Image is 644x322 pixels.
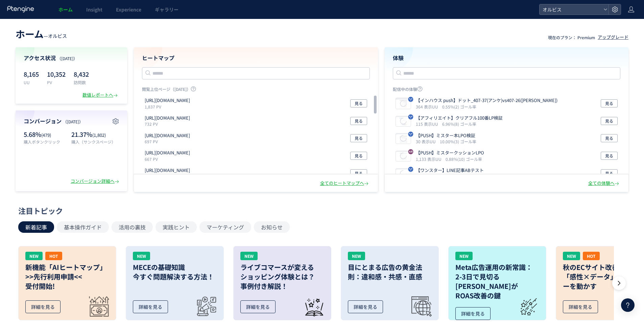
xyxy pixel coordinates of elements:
[142,54,370,62] h4: ヒートマップ
[145,115,190,121] p: https://pr.orbis.co.jp/cosmetics/u/100
[155,6,178,13] span: ギャラリー
[92,132,106,138] span: (1,802)
[254,221,290,233] button: お知らせ
[350,134,367,142] button: 見る
[455,307,491,320] div: 詳細を見る
[116,6,141,13] span: Experience
[47,79,66,85] p: PV
[16,27,67,41] div: —
[18,205,622,216] div: 注目トピック
[240,263,324,291] h3: ライブコマースが変える ショッピング体験とは？ 事例付き解説！
[86,6,102,13] span: Insight
[18,246,116,320] a: NEWHOT新機能「AIヒートマップ」>>先行利用申請<<受付開始!詳細を見る
[350,152,367,160] button: 見る
[598,34,628,41] div: アップグレード
[145,139,193,144] p: 697 PV
[348,263,432,281] h3: 目にとまる広告の黄金法則：違和感・共感・直感
[448,246,546,320] a: NEWMeta広告運用の新常識：2-3日で見切る[PERSON_NAME]がROAS改善の鍵詳細を見る
[16,27,44,41] span: ホーム
[126,246,224,320] a: NEWMECEの基礎知識今すぐ問題解決する方法！詳細を見る
[112,221,153,233] button: 活用の裏技
[24,69,39,79] p: 8,165
[455,263,539,300] h3: Meta広告運用の新常識： 2-3日で見切る[PERSON_NAME]が ROAS改善の鍵
[133,300,168,313] div: 詳細を見る
[348,252,365,260] div: NEW
[57,221,109,233] button: 基本操作ガイド
[156,221,197,233] button: 実践ヒント
[71,130,119,139] p: 21.37%
[63,119,83,124] span: （[DATE]）
[233,246,331,320] a: NEWライブコマースが変えるショッピング体験とは？事例付き解説！詳細を見る
[355,152,363,160] span: 見る
[355,117,363,125] span: 見る
[24,79,39,85] p: UU
[240,300,276,313] div: 詳細を見る
[24,117,119,125] h4: コンバージョン
[199,221,251,233] button: マーケティング
[71,139,119,145] p: 購入（サンクスページ）
[145,97,190,104] p: https://orbis.co.jp/order/thanks
[58,6,73,13] span: ホーム
[47,69,66,79] p: 10,352
[82,92,119,98] div: 数値レポートへ
[145,150,190,156] p: https://pr.orbis.co.jp/cosmetics/clearful/331
[145,174,193,179] p: 637 PV
[541,4,601,15] span: オルビス
[348,300,383,313] div: 詳細を見る
[455,252,473,260] div: NEW
[548,34,595,40] p: 現在のプラン： Premium
[563,300,598,313] div: 詳細を見る
[24,139,68,145] p: 購入ボタンクリック
[57,55,77,61] span: （[DATE]）
[25,263,109,291] h3: 新機能「AIヒートマップ」 >>先行利用申請<< 受付開始!
[341,246,439,320] a: NEW目にとまる広告の黄金法則：違和感・共感・直感詳細を見る
[583,252,600,260] div: HOT
[145,156,193,162] p: 667 PV
[355,99,363,107] span: 見る
[41,132,51,138] span: (479)
[145,121,193,127] p: 732 PV
[355,134,363,142] span: 見る
[74,69,89,79] p: 8,432
[350,117,367,125] button: 見る
[145,167,190,174] p: https://pr.orbis.co.jp/cosmetics/udot/413-2
[18,221,54,233] button: 新着記事
[25,252,43,260] div: NEW
[25,300,61,313] div: 詳細を見る
[350,99,367,107] button: 見る
[240,252,258,260] div: NEW
[563,252,580,260] div: NEW
[133,263,217,281] h3: MECEの基礎知識 今すぐ問題解決する方法！
[24,54,119,62] h4: アクセス状況
[74,79,89,85] p: 訪問数
[71,178,120,184] div: コンバージョン詳細へ
[133,252,150,260] div: NEW
[48,32,67,39] span: オルビス
[145,132,190,139] p: https://pr.orbis.co.jp/cosmetics/udot/413-8
[142,86,370,95] p: 閲覧上位ページ（[DATE]）
[355,169,363,177] span: 見る
[45,252,62,260] div: HOT
[320,180,370,187] div: 全てのヒートマップへ
[350,169,367,177] button: 見る
[24,130,68,139] p: 5.68%
[145,104,193,109] p: 1,837 PV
